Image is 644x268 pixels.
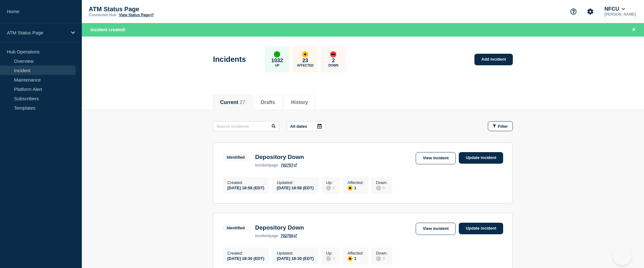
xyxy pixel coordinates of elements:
a: Update incident [459,152,503,164]
p: page [255,163,278,167]
button: Drafts [261,100,275,105]
div: 0 [326,185,335,191]
div: [DATE] 18:30 (EDT) [277,256,314,261]
div: affected [302,51,308,57]
div: 1 [348,256,364,261]
button: NFCU [603,6,626,12]
p: Up [275,64,279,67]
p: Down [329,64,339,67]
div: 0 [376,256,388,261]
div: [DATE] 18:30 (EDT) [227,256,264,261]
a: View incident [416,152,456,164]
p: Connected Hub [89,13,116,17]
p: Updated : [277,180,314,185]
div: down [330,51,336,57]
div: disabled [376,256,381,261]
p: All dates [290,124,307,129]
p: ATM Status Page [7,30,67,35]
div: [DATE] 18:58 (EDT) [227,185,264,190]
p: 2 [332,57,335,64]
div: disabled [376,186,381,191]
p: Created : [227,180,264,185]
input: Search incidents [213,121,279,131]
span: Identified [223,224,249,231]
p: Up : [326,251,335,256]
p: Affected [297,64,314,67]
p: Affected : [348,180,364,185]
span: Incident created! [91,27,126,32]
a: Add incident [474,54,513,65]
h1: Incidents [213,55,246,64]
button: History [291,100,308,105]
div: 0 [376,185,388,191]
a: Update incident [459,223,503,234]
p: Down : [376,251,388,256]
div: disabled [326,186,331,191]
span: Identified [223,154,249,161]
h3: Depository Down [255,154,304,161]
div: up [274,51,280,57]
p: 23 [302,57,308,64]
button: Filter [488,121,513,131]
div: 0 [326,256,335,261]
span: incident [255,163,270,167]
div: affected [348,186,353,191]
button: Account settings [584,5,597,18]
p: Updated : [277,251,314,256]
p: 1032 [271,57,283,64]
button: All dates [287,121,325,131]
div: disabled [326,256,331,261]
div: [DATE] 18:58 (EDT) [277,185,314,190]
button: Current 27 [220,100,245,105]
p: Created : [227,251,264,256]
div: affected [348,256,353,261]
p: Affected : [348,251,364,256]
p: ATM Status Page [89,6,214,13]
p: page [255,234,278,238]
button: Support [567,5,580,18]
span: Filter [498,124,508,129]
a: View incident [416,223,456,235]
p: [PERSON_NAME] [603,12,637,17]
div: 1 [348,185,364,191]
span: 27 [240,100,245,105]
button: Close banner [630,26,638,33]
a: 702757 [281,163,297,167]
span: incident [255,234,270,238]
iframe: Help Scout Beacon - Open [613,246,632,265]
a: View Status Page [119,13,154,17]
p: Up : [326,180,335,185]
h3: Depository Down [255,224,304,231]
a: 702755 [281,234,297,238]
p: Down : [376,180,388,185]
